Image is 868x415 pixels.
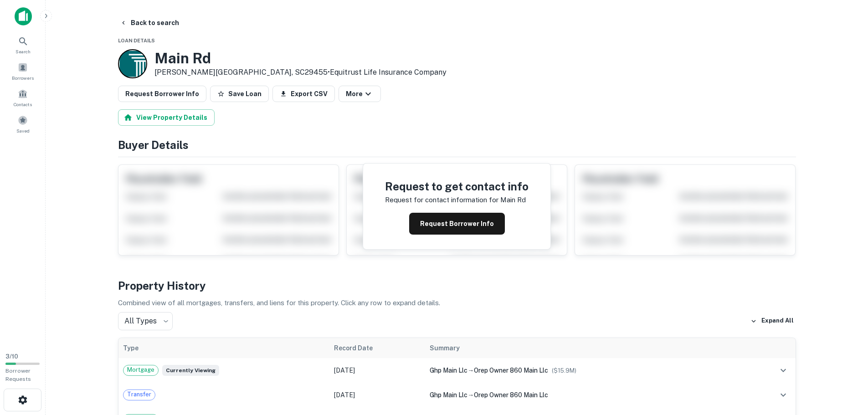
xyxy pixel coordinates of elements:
[3,59,43,83] a: Borrowers
[552,367,576,374] span: ($ 15.9M )
[210,86,269,102] button: Save Loan
[776,363,791,378] button: expand row
[118,338,329,358] th: Type
[154,67,447,78] p: [PERSON_NAME][GEOGRAPHIC_DATA], SC29455 •
[154,50,447,67] h3: Main Rd
[16,127,30,134] span: Saved
[430,367,467,374] span: ghp main llc
[330,68,447,77] a: Equitrust Life Insurance Company
[123,390,155,399] span: Transfer
[430,391,467,399] span: ghp main llc
[3,32,43,57] a: Search
[329,338,426,358] th: Record Date
[474,367,548,374] span: orep owner 860 main llc
[5,368,31,382] span: Borrower Requests
[14,101,32,108] span: Contacts
[329,358,426,383] td: [DATE]
[329,383,426,407] td: [DATE]
[3,112,43,136] a: Saved
[123,365,158,374] span: Mortgage
[118,277,796,294] h4: Property History
[15,48,31,55] span: Search
[748,314,796,328] button: Expand All
[118,38,155,43] span: Loan Details
[162,365,219,376] span: Currently viewing
[15,7,32,26] img: capitalize-icon.png
[116,15,183,31] button: Back to search
[776,387,791,403] button: expand row
[385,195,498,205] p: Request for contact information for
[430,365,741,375] div: →
[118,137,796,153] h4: Buyer Details
[3,85,43,110] a: Contacts
[272,86,335,102] button: Export CSV
[339,86,381,102] button: More
[425,338,746,358] th: Summary
[409,213,505,235] button: Request Borrower Info
[385,178,529,195] h4: Request to get contact info
[118,86,206,102] button: Request Borrower Info
[500,195,526,205] p: main rd
[118,312,173,330] div: All Types
[12,74,34,82] span: Borrowers
[5,353,18,360] span: 3 / 10
[430,390,741,400] div: →
[118,109,215,126] button: View Property Details
[118,297,796,308] p: Combined view of all mortgages, transfers, and liens for this property. Click any row to expand d...
[474,391,548,399] span: orep owner 860 main llc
